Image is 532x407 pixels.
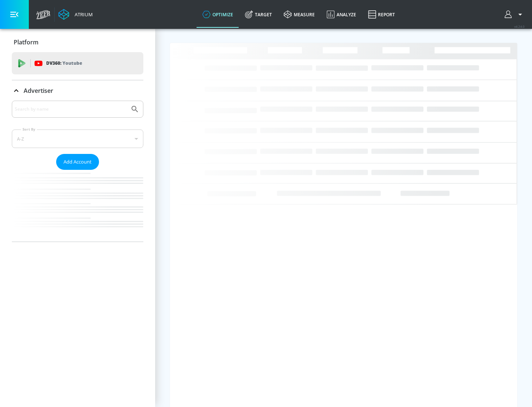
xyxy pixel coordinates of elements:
[15,104,127,114] input: Search by name
[64,158,92,166] span: Add Account
[514,24,525,28] span: v 4.24.0
[362,1,401,28] a: Report
[12,80,143,101] div: Advertiser
[72,11,93,18] div: Atrium
[21,127,37,132] label: Sort By
[12,52,143,74] div: DV360: Youtube
[12,170,143,242] nav: list of Advertiser
[12,129,143,148] div: A-Z
[62,59,82,67] p: Youtube
[58,9,93,20] a: Atrium
[321,1,362,28] a: Analyze
[14,38,38,46] p: Platform
[24,87,53,95] p: Advertiser
[12,101,143,242] div: Advertiser
[12,32,143,53] div: Platform
[239,1,278,28] a: Target
[278,1,321,28] a: measure
[197,1,239,28] a: optimize
[46,59,82,67] p: DV360:
[56,154,99,170] button: Add Account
